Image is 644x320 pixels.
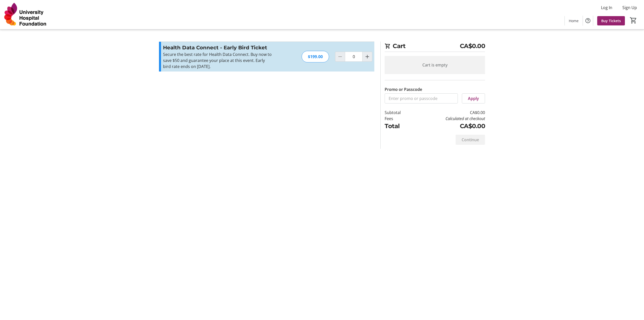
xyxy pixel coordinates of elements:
[414,110,485,116] td: CA$0.00
[385,110,414,116] td: Subtotal
[385,56,485,74] div: Cart is empty
[363,52,372,61] button: Increment by one
[385,122,414,131] td: Total
[163,51,273,69] p: Secure the best rate for Health Data Connect. Buy now to save $50 and guarantee your place at thi...
[462,93,485,103] button: Apply
[345,52,363,62] input: Health Data Connect - Early Bird Ticket Quantity
[569,18,579,23] span: Home
[622,5,637,11] span: Sign Up
[163,44,273,51] h3: Health Data Connect - Early Bird Ticket
[597,16,625,25] a: Buy Tickets
[385,93,458,103] input: Enter promo or passcode
[460,42,485,51] span: CA$0.00
[583,16,593,26] button: Help
[385,42,485,52] h2: Cart
[414,116,485,122] td: Calculated at checkout
[601,5,612,11] span: Log In
[3,2,48,27] img: University Hospital Foundation's Logo
[565,16,583,25] a: Home
[629,16,638,25] button: Cart
[601,18,621,23] span: Buy Tickets
[385,86,422,92] label: Promo or Passcode
[302,51,329,62] div: $199.00
[618,4,641,12] button: Sign Up
[414,122,485,131] td: CA$0.00
[468,95,479,101] span: Apply
[597,4,616,12] button: Log In
[385,116,414,122] td: Fees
